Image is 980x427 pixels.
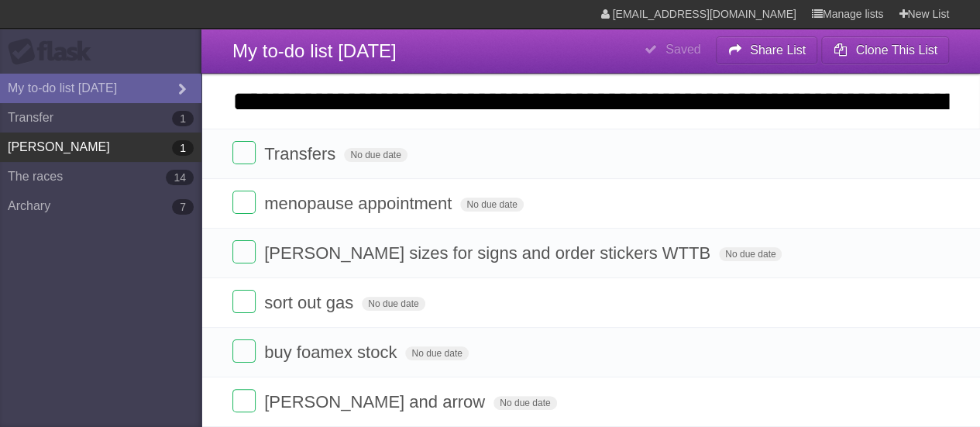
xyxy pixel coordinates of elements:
span: [PERSON_NAME] sizes for signs and order stickers WTTB [264,243,714,263]
b: Share List [750,43,806,57]
span: No due date [344,148,407,162]
div: Flask [8,38,101,66]
label: Done [232,290,256,313]
span: No due date [405,346,468,360]
b: Saved [665,43,700,56]
label: Done [232,389,256,412]
button: Clone This List [821,36,949,64]
span: No due date [493,396,556,410]
span: [PERSON_NAME] and arrow [264,392,489,412]
span: My to-do list [DATE] [232,40,397,61]
label: Done [232,240,256,263]
b: 14 [166,170,194,185]
span: No due date [719,247,782,261]
b: 7 [172,199,194,215]
label: Done [232,339,256,363]
label: Done [232,141,256,164]
span: buy foamex stock [264,343,401,362]
span: No due date [460,198,523,212]
b: Clone This List [855,43,937,57]
button: Share List [716,36,818,64]
span: menopause appointment [264,194,456,213]
span: Transfers [264,144,339,164]
span: No due date [362,297,425,311]
b: 1 [172,111,194,126]
b: 1 [172,140,194,156]
span: sort out gas [264,293,357,312]
label: Done [232,191,256,214]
